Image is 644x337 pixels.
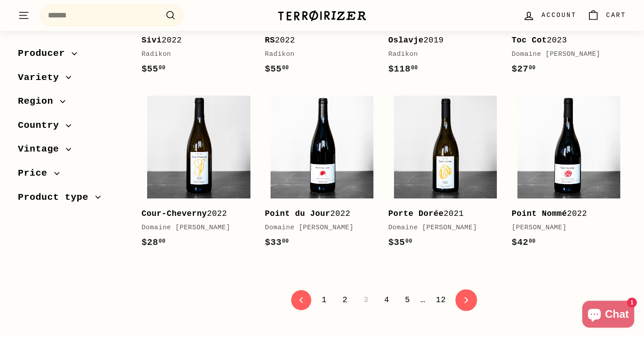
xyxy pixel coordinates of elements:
div: 2022 [265,207,370,220]
b: Cour-Cheverny [141,209,207,218]
a: 1 [316,292,332,308]
sup: 00 [159,65,165,71]
button: Price [18,164,127,188]
div: Domaine [PERSON_NAME] [512,49,617,60]
span: $33 [265,237,289,248]
a: Porte Dorée2021Domaine [PERSON_NAME] [388,90,503,259]
b: Point du Jour [265,209,330,218]
a: Account [517,2,582,29]
a: 12 [431,292,452,308]
div: 2022 [265,34,370,47]
b: Sivi [141,36,161,45]
sup: 00 [406,238,412,244]
div: Domaine [PERSON_NAME] [265,223,370,233]
div: Domaine [PERSON_NAME] [388,223,494,233]
b: Toc Cot [512,36,547,45]
div: 2022 [141,34,247,47]
span: $35 [388,237,412,248]
a: 4 [379,292,394,308]
div: 2022 [512,207,617,220]
span: $27 [512,64,536,74]
span: Account [542,10,576,20]
a: 2 [337,292,353,308]
a: Point du Jour2022Domaine [PERSON_NAME] [265,90,379,259]
span: $55 [265,64,289,74]
div: 2022 [141,207,247,220]
inbox-online-store-chat: Shopify online store chat [580,301,637,330]
b: RS [265,36,275,45]
span: Price [18,166,54,181]
button: Product type [18,188,127,212]
div: Radikon [141,49,247,60]
span: Product type [18,190,95,205]
button: Vintage [18,139,127,164]
span: Cart [606,10,626,20]
div: Domaine [PERSON_NAME] [141,223,247,233]
div: Radikon [265,49,370,60]
sup: 00 [529,238,535,244]
div: 2021 [388,207,494,220]
span: $28 [141,237,165,248]
button: Producer [18,44,127,68]
div: 2019 [388,34,494,47]
sup: 00 [282,238,289,244]
button: Variety [18,68,127,92]
sup: 00 [529,65,535,71]
a: Cour-Cheverny2022Domaine [PERSON_NAME] [141,90,256,259]
a: 5 [399,292,415,308]
button: Country [18,116,127,140]
span: $118 [388,64,418,74]
span: Variety [18,70,66,85]
b: Oslavje [388,36,424,45]
span: Country [18,118,66,133]
span: Producer [18,46,72,61]
div: 2023 [512,34,617,47]
button: Region [18,92,127,116]
a: Cart [582,2,631,29]
b: Point Nommé [512,209,567,218]
sup: 00 [282,65,289,71]
b: Porte Dorée [388,209,444,218]
sup: 00 [159,238,165,244]
span: … [420,296,425,304]
div: Radikon [388,49,494,60]
span: $42 [512,237,536,248]
span: Vintage [18,142,66,157]
a: Point Nommé2022[PERSON_NAME] [512,90,626,259]
span: 3 [358,292,373,308]
span: Region [18,94,60,109]
span: $55 [141,64,165,74]
sup: 00 [411,65,418,71]
div: [PERSON_NAME] [512,223,617,233]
